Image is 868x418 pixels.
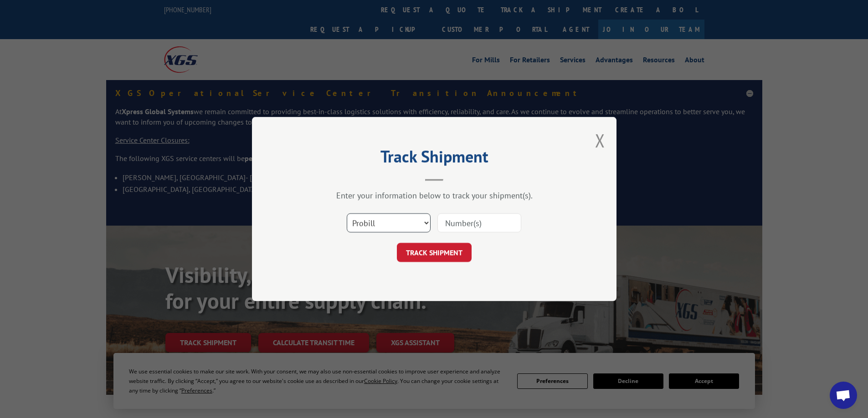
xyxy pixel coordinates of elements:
[595,128,605,152] button: Close modal
[397,243,472,262] button: TRACK SHIPMENT
[298,150,571,167] h2: Track Shipment
[298,190,571,201] div: Enter your information below to track your shipment(s).
[437,213,521,232] input: Number(s)
[830,382,857,409] a: Open chat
